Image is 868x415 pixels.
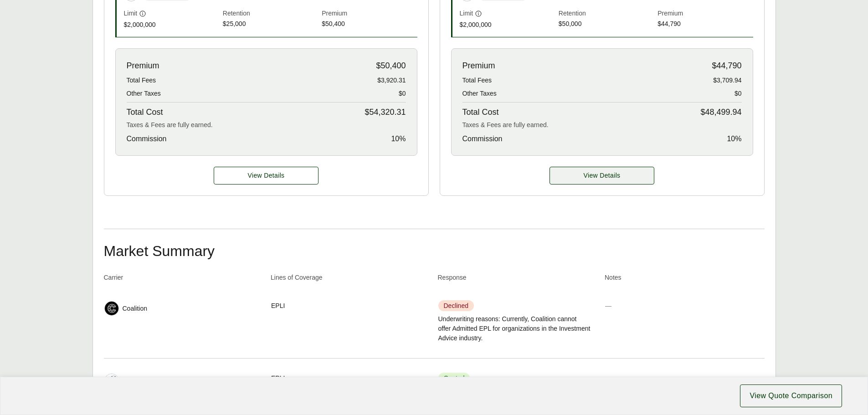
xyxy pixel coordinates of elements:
span: EPLI [271,374,285,383]
span: proRise Insurance Services LLC [123,376,214,386]
a: proRISE Option details [214,167,318,184]
span: Other Taxes [462,89,497,98]
span: $2,000,000 [460,20,555,30]
img: Coalition logo [105,302,118,315]
span: Premium [462,60,495,72]
span: 10 % [391,133,406,144]
span: $44,790 [712,60,741,72]
span: 10 % [727,133,741,144]
span: $50,400 [322,19,417,30]
span: EPLI [271,301,285,311]
a: $50k SIR Option details [550,167,654,184]
span: Limit [460,9,473,18]
span: View Details [248,171,285,180]
span: Underwriting reasons: Currently, Coalition cannot offer Admitted EPL for organizations in the Inv... [438,314,597,343]
th: Lines of Coverage [271,273,431,286]
span: Total Fees [127,76,156,85]
th: Carrier [104,273,264,286]
span: $44,790 [657,19,753,30]
span: Commission [462,133,503,144]
span: Premium [322,9,417,19]
span: Premium [127,60,159,72]
th: Response [438,273,598,286]
span: Coalition [123,304,147,313]
span: View Quote Comparison [750,390,832,401]
span: Limit [124,9,138,18]
button: View Quote Comparison [740,384,842,407]
span: Total Fees [462,76,492,85]
span: Commission [127,133,167,144]
button: View Details [550,167,654,184]
span: Total Cost [462,106,499,118]
span: Retention [559,9,654,19]
span: View Details [584,171,621,180]
span: $48,499.94 [700,106,741,118]
span: $0 [399,89,406,98]
span: Total Cost [127,106,163,118]
h2: Market Summary [104,244,765,258]
span: $54,320.31 [365,106,406,118]
span: $50,000 [559,19,654,30]
span: Other Taxes [127,89,161,98]
div: Taxes & Fees are fully earned. [127,120,406,130]
div: Taxes & Fees are fully earned. [462,120,742,130]
span: $0 [734,89,742,98]
span: — [605,374,611,382]
span: Premium [657,9,753,19]
th: Notes [605,273,765,286]
span: $3,920.31 [377,76,406,85]
span: — [605,302,611,309]
span: Retention [223,9,318,19]
button: View Details [214,167,318,184]
span: $25,000 [223,19,318,30]
span: Declined [438,300,474,311]
span: Quoted [438,373,470,384]
span: $2,000,000 [124,20,219,30]
span: $3,709.94 [713,76,741,85]
img: proRise Insurance Services LLC logo [105,374,118,388]
span: $50,400 [376,60,406,72]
